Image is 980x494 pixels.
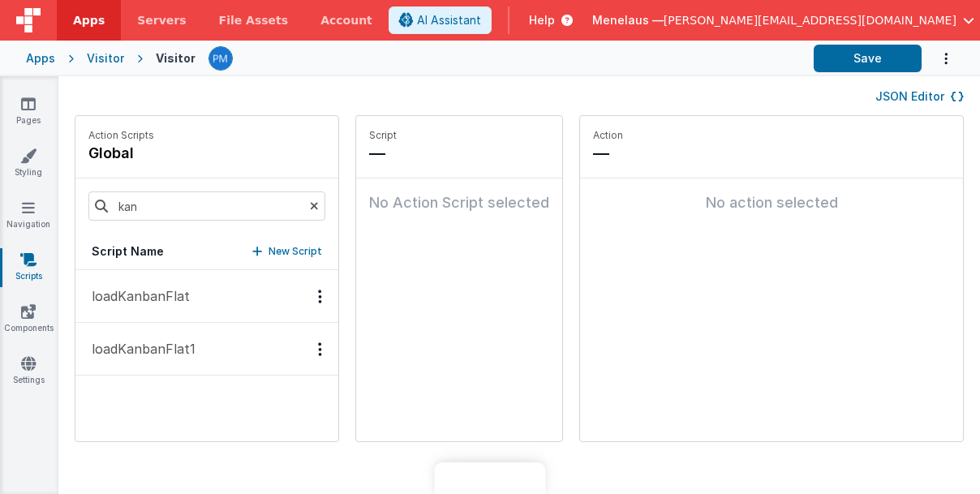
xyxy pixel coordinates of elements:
[875,88,964,105] button: JSON Editor
[417,12,481,28] span: AI Assistant
[389,6,492,34] button: AI Assistant
[308,342,332,356] div: Options
[814,45,922,72] button: Save
[156,50,196,67] div: Visitor
[922,42,954,75] button: Options
[87,50,124,67] div: Visitor
[137,12,186,28] span: Servers
[73,12,105,28] span: Apps
[592,12,974,28] button: Menelaus — [PERSON_NAME][EMAIL_ADDRESS][DOMAIN_NAME]
[252,243,322,260] button: New Script
[593,142,950,165] p: —
[219,12,289,28] span: File Assets
[26,50,55,67] div: Apps
[369,191,549,214] div: No Action Script selected
[593,191,950,214] div: No action selected
[88,129,154,142] p: Action Scripts
[82,339,196,359] p: loadKanbanFlat1
[209,47,232,70] img: a12ed5ba5769bda9d2665f51d2850528
[88,142,154,165] h4: global
[82,286,190,306] p: loadKanbanFlat
[75,323,338,376] button: loadKanbanFlat1
[369,129,549,142] p: Script
[664,12,956,28] span: [PERSON_NAME][EMAIL_ADDRESS][DOMAIN_NAME]
[593,129,950,142] p: Action
[369,142,549,165] p: —
[308,290,332,303] div: Options
[88,191,325,221] input: Search scripts
[592,12,664,28] span: Menelaus —
[92,243,164,260] h5: Script Name
[269,243,322,260] p: New Script
[529,12,555,28] span: Help
[75,270,338,323] button: loadKanbanFlat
